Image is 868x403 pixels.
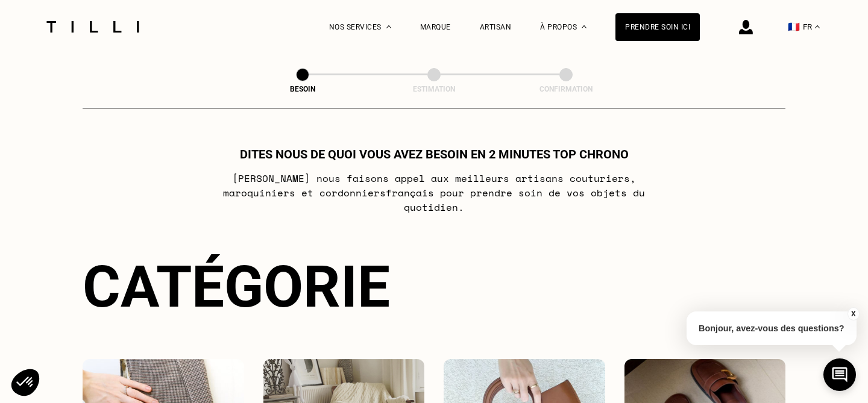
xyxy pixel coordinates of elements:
span: 🇫🇷 [788,21,800,33]
h1: Dites nous de quoi vous avez besoin en 2 minutes top chrono [240,147,629,161]
p: Bonjour, avez-vous des questions? [687,311,857,345]
a: Prendre soin ici [615,13,700,41]
button: X [847,307,859,320]
div: Estimation [374,85,494,93]
a: Marque [420,23,451,31]
p: [PERSON_NAME] nous faisons appel aux meilleurs artisans couturiers , maroquiniers et cordonniers ... [195,171,673,214]
img: Menu déroulant [386,25,391,28]
div: Catégorie [83,253,785,320]
div: Besoin [242,85,363,93]
img: Logo du service de couturière Tilli [42,21,143,33]
img: Menu déroulant à propos [582,25,587,28]
img: icône connexion [739,20,753,34]
img: menu déroulant [815,25,820,28]
div: Confirmation [506,85,626,93]
a: Artisan [480,23,512,31]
